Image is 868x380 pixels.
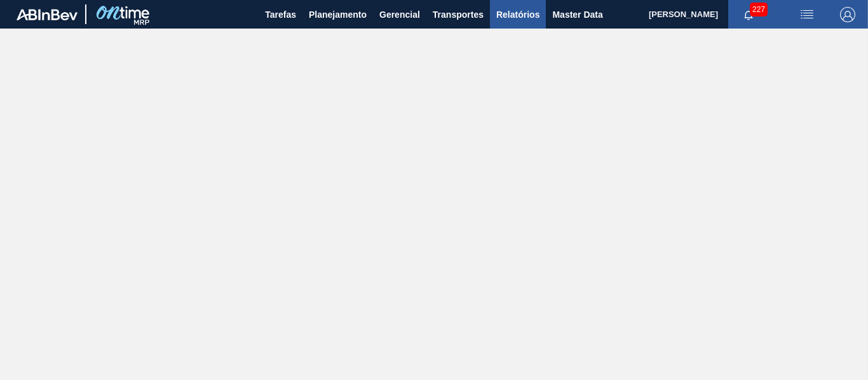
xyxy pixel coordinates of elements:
[379,7,420,22] span: Gerencial
[309,7,367,22] span: Planejamento
[728,6,769,23] button: Notificações
[799,7,815,22] img: userActions
[265,7,296,22] span: Tarefas
[552,7,602,22] span: Master Data
[496,7,539,22] span: Relatórios
[840,7,855,22] img: Logout
[433,7,484,22] span: Transportes
[750,3,768,16] span: 227
[17,9,78,20] img: TNhmsLtSVTkK8tSr43FrP2fwEKptu5GPRR3wAAAABJRU5ErkJggg==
